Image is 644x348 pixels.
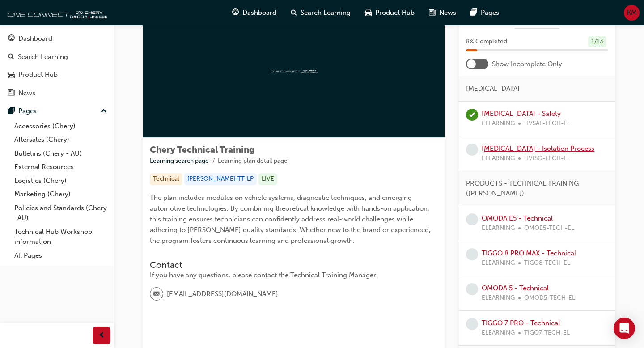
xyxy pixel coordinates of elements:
[11,249,110,263] a: All Pages
[291,7,297,18] span: search-icon
[301,8,351,18] span: Search Learning
[101,106,107,117] span: up-icon
[482,293,515,303] span: ELEARNING
[11,174,110,188] a: Logistics (Chery)
[4,103,110,119] button: Pages
[365,7,372,18] span: car-icon
[466,178,601,199] span: PRODUCTS - TECHNICAL TRAINING ([PERSON_NAME])
[150,270,437,280] div: If you have any questions, please contact the Technical Training Manager.
[4,4,107,21] img: oneconnect
[482,223,515,233] span: ELEARNING
[167,289,278,299] span: [EMAIL_ADDRESS][DOMAIN_NAME]
[11,160,110,174] a: External Resources
[150,144,254,155] span: Chery Technical Training
[232,7,239,18] span: guage-icon
[524,119,570,129] span: HVSAF-TECH-EL
[153,289,160,300] span: email-icon
[492,59,562,69] span: Show Incomplete Only
[439,8,456,18] span: News
[218,156,288,166] li: Learning plan detail page
[482,328,515,338] span: ELEARNING
[18,70,58,80] div: Product Hub
[466,283,478,295] span: learningRecordVerb_NONE-icon
[358,4,422,22] a: car-iconProduct Hub
[8,89,15,98] span: news-icon
[11,201,110,225] a: Policies and Standards (Chery -AU)
[588,36,606,48] div: 1 / 13
[627,8,637,18] span: KM
[4,49,110,65] a: Search Learning
[482,258,515,268] span: ELEARNING
[524,223,574,233] span: OMOE5-TECH-EL
[466,144,478,156] span: learningRecordVerb_NONE-icon
[524,328,570,338] span: TIGO7-TECH-EL
[150,173,182,185] div: Technical
[482,153,515,164] span: ELEARNING
[524,153,570,164] span: HVISO-TECH-EL
[375,8,415,18] span: Product Hub
[11,225,110,249] a: Technical Hub Workshop information
[8,71,15,79] span: car-icon
[18,52,68,62] div: Search Learning
[481,8,499,18] span: Pages
[150,157,209,165] a: Learning search page
[466,248,478,260] span: learningRecordVerb_NONE-icon
[11,187,110,201] a: Marketing (Chery)
[258,173,277,185] div: LIVE
[466,109,478,121] span: learningRecordVerb_PASS-icon
[18,106,37,116] div: Pages
[463,4,506,22] a: pages-iconPages
[4,85,110,102] a: News
[466,213,478,225] span: learningRecordVerb_NONE-icon
[150,260,437,270] h3: Contact
[11,147,110,161] a: Bulletins (Chery - AU)
[269,66,318,75] img: oneconnect
[466,318,478,330] span: learningRecordVerb_NONE-icon
[242,8,276,18] span: Dashboard
[98,330,105,341] span: prev-icon
[524,293,575,303] span: OMOD5-TECH-EL
[11,119,110,133] a: Accessories (Chery)
[482,214,553,222] a: OMODA E5 - Technical
[624,5,640,21] button: KM
[482,119,515,129] span: ELEARNING
[482,319,560,327] a: TIGGO 7 PRO - Technical
[225,4,284,22] a: guage-iconDashboard
[4,67,110,83] a: Product Hub
[8,35,15,43] span: guage-icon
[482,249,576,257] a: TIGGO 8 PRO MAX - Technical
[429,7,436,18] span: news-icon
[4,29,110,103] button: DashboardSearch LearningProduct HubNews
[284,4,358,22] a: search-iconSearch Learning
[150,194,432,245] span: The plan includes modules on vehicle systems, diagnostic techniques, and emerging automotive tech...
[4,30,110,47] a: Dashboard
[524,258,570,268] span: TIGO8-TECH-EL
[422,4,463,22] a: news-iconNews
[11,133,110,147] a: Aftersales (Chery)
[466,84,520,94] span: [MEDICAL_DATA]
[8,107,15,115] span: pages-icon
[482,144,594,153] a: [MEDICAL_DATA] - Isolation Process
[184,173,257,185] div: [PERSON_NAME]-TT-LP
[614,318,635,339] div: Open Intercom Messenger
[482,110,561,118] a: [MEDICAL_DATA] - Safety
[470,7,477,18] span: pages-icon
[482,284,549,292] a: OMODA 5 - Technical
[18,88,35,98] div: News
[466,37,507,47] span: 8 % Completed
[8,53,14,61] span: search-icon
[18,34,52,44] div: Dashboard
